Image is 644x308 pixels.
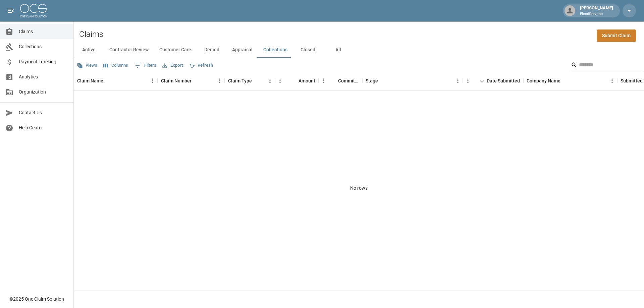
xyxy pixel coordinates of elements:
div: [PERSON_NAME] [577,5,616,17]
button: Sort [192,76,201,85]
button: Contractor Review [104,42,154,58]
div: Claim Type [228,71,252,90]
div: Company Name [523,71,617,90]
button: Select columns [102,60,130,71]
button: Menu [148,76,158,86]
button: Sort [378,76,387,85]
div: Claim Type [225,71,275,90]
a: Submit Claim [597,29,636,42]
button: Closed [293,42,323,58]
button: Customer Care [154,42,197,58]
div: No rows [74,90,644,286]
button: Denied [197,42,227,58]
button: Menu [453,76,463,86]
div: Amount [275,71,319,90]
span: Organization [19,88,68,96]
button: All [323,42,353,58]
button: Views [75,60,99,71]
div: Stage [362,71,463,90]
div: Claim Number [161,71,192,90]
button: Active [74,42,104,58]
div: Claim Name [74,71,158,90]
div: Date Submitted [487,71,520,90]
button: Sort [560,76,570,85]
div: Amount [299,71,315,90]
span: Claims [19,28,68,35]
button: Refresh [187,60,215,71]
button: Sort [252,76,261,85]
button: open drawer [4,4,17,17]
button: Menu [265,76,275,86]
button: Appraisal [227,42,258,58]
div: Claim Name [77,71,103,90]
button: Sort [289,76,299,85]
button: Sort [103,76,113,85]
div: © 2025 One Claim Solution [9,296,64,302]
span: Contact Us [19,109,68,116]
div: dynamic tabs [74,42,644,58]
span: Analytics [19,73,68,80]
button: Sort [329,76,338,85]
div: Committed Amount [319,71,362,90]
button: Menu [275,76,285,86]
span: Payment Tracking [19,58,68,65]
div: Claim Number [158,71,225,90]
span: Help Center [19,124,68,131]
div: Search [571,60,643,72]
div: Committed Amount [338,71,359,90]
p: FloodServ, Inc [580,11,613,17]
img: ocs-logo-white-transparent.png [20,4,47,17]
h2: Claims [79,29,103,39]
div: Stage [366,71,378,90]
button: Menu [319,76,329,86]
button: Show filters [132,60,158,71]
button: Collections [258,42,293,58]
button: Menu [215,76,225,86]
button: Menu [463,76,473,86]
div: Date Submitted [463,71,523,90]
span: Collections [19,43,68,50]
button: Menu [607,76,617,86]
div: Company Name [527,71,560,90]
button: Sort [477,76,487,85]
button: Export [161,60,184,71]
